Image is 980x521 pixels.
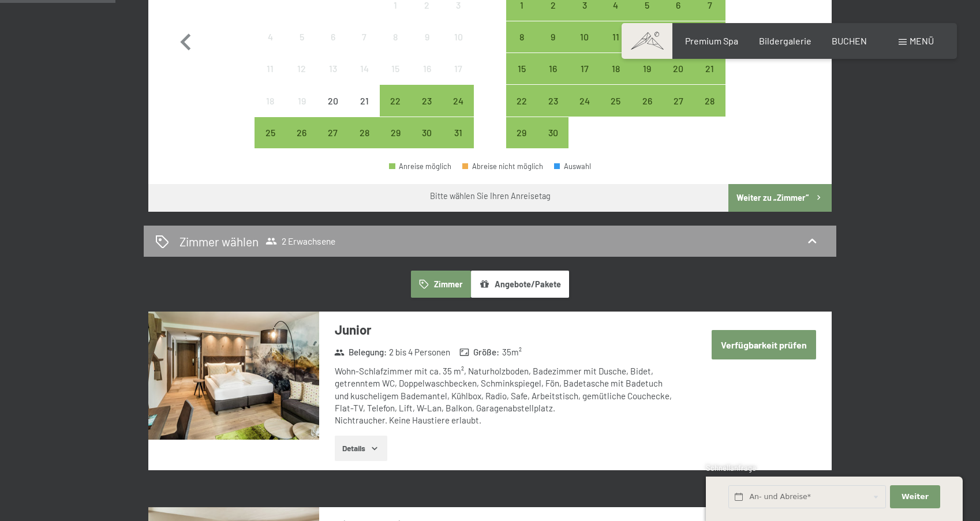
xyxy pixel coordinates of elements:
div: Auswahl [554,163,591,170]
div: Thu Aug 14 2025 [349,53,380,84]
div: 1 [381,1,410,29]
div: Anreise möglich [631,21,663,53]
div: Wed Sep 24 2025 [568,85,600,116]
div: Fri Sep 19 2025 [631,53,663,84]
div: Anreise möglich [568,21,600,53]
div: 14 [350,64,379,93]
div: Tue Aug 19 2025 [286,85,317,116]
div: 4 [256,32,285,61]
img: mss_renderimg.php [148,312,319,440]
div: 3 [570,1,599,29]
div: 20 [319,96,347,125]
div: Thu Sep 25 2025 [600,85,631,116]
div: Wed Aug 13 2025 [317,53,349,84]
div: Sun Aug 24 2025 [443,85,474,116]
div: Anreise nicht möglich [349,21,380,53]
div: Anreise nicht möglich [255,53,286,84]
div: 10 [570,32,599,61]
button: Weiter [890,485,940,509]
div: Anreise möglich [694,21,725,53]
div: Anreise möglich [349,117,380,148]
div: Anreise nicht möglich [317,21,349,53]
div: Thu Sep 11 2025 [600,21,631,53]
div: 13 [319,64,347,93]
div: Sun Sep 21 2025 [694,53,725,84]
div: Sat Aug 09 2025 [412,21,443,53]
span: 35 m² [502,346,522,358]
div: Anreise möglich [600,53,631,84]
div: Anreise möglich [600,21,631,53]
div: Anreise möglich [568,53,600,84]
div: 11 [256,64,285,93]
div: 23 [413,96,442,125]
div: Anreise möglich [317,117,349,148]
div: Anreise möglich [663,53,694,84]
div: 18 [256,96,285,125]
div: Tue Aug 05 2025 [286,21,317,53]
div: Sat Aug 30 2025 [412,117,443,148]
div: Sun Aug 31 2025 [443,117,474,148]
div: 5 [633,1,661,29]
div: 30 [538,128,567,157]
div: Fri Aug 15 2025 [380,53,411,84]
div: Anreise möglich [663,21,694,53]
div: Thu Aug 21 2025 [349,85,380,116]
div: Anreise möglich [443,85,474,116]
div: Sun Aug 10 2025 [443,21,474,53]
div: 25 [601,96,630,125]
div: 25 [256,128,285,157]
div: Anreise nicht möglich [255,85,286,116]
div: 22 [381,96,410,125]
div: 21 [695,64,724,93]
div: 19 [633,64,661,93]
div: Anreise möglich [286,117,317,148]
div: Anreise möglich [443,117,474,148]
div: Sun Sep 28 2025 [694,85,725,116]
button: Verfügbarkeit prüfen [712,330,816,359]
div: 11 [601,32,630,61]
div: Sat Sep 13 2025 [663,21,694,53]
div: 9 [538,32,567,61]
div: Mon Aug 25 2025 [255,117,286,148]
div: 16 [538,64,567,93]
div: Anreise nicht möglich [349,53,380,84]
div: 12 [287,64,316,93]
div: Thu Aug 28 2025 [349,117,380,148]
div: Mon Sep 15 2025 [506,53,537,84]
div: Anreise nicht möglich [255,21,286,53]
div: 29 [507,128,536,157]
div: Sat Sep 20 2025 [663,53,694,84]
div: Abreise nicht möglich [462,163,543,170]
button: Zimmer [411,271,471,297]
div: 24 [570,96,599,125]
div: Anreise möglich [537,85,568,116]
div: Anreise nicht möglich [412,21,443,53]
div: Anreise möglich [537,21,568,53]
strong: Größe : [459,346,500,358]
div: Tue Sep 30 2025 [537,117,568,148]
div: Anreise nicht möglich [380,53,411,84]
div: Wohn-Schlafzimmer mit ca. 35 m², Naturholzboden, Badezimmer mit Dusche, Bidet, getrenntem WC, Dop... [335,365,678,426]
div: 3 [444,1,473,29]
div: 24 [444,96,473,125]
div: 6 [319,32,347,61]
div: Sat Aug 16 2025 [412,53,443,84]
div: Tue Sep 16 2025 [537,53,568,84]
div: Tue Aug 26 2025 [286,117,317,148]
div: 15 [381,64,410,93]
div: Mon Aug 18 2025 [255,85,286,116]
div: Mon Sep 22 2025 [506,85,537,116]
div: Mon Sep 08 2025 [506,21,537,53]
strong: Belegung : [334,346,387,358]
a: Bildergalerie [759,35,811,46]
div: 29 [381,128,410,157]
div: Anreise nicht möglich [317,85,349,116]
div: 2 [538,1,567,29]
div: Anreise möglich [506,53,537,84]
div: 16 [413,64,442,93]
div: Anreise nicht möglich [349,85,380,116]
div: 8 [507,32,536,61]
div: Wed Sep 17 2025 [568,53,600,84]
div: 30 [413,128,442,157]
div: Anreise möglich [694,53,725,84]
